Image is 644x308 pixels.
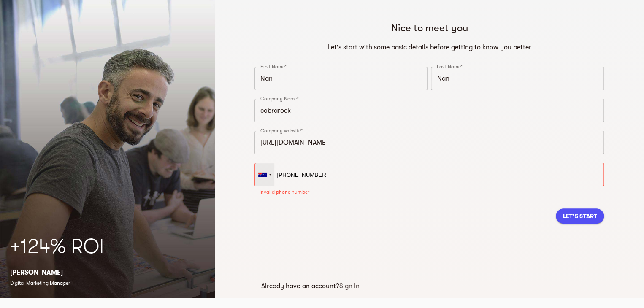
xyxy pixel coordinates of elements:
button: Let's Start [556,208,604,224]
input: Phone Number* [254,163,604,186]
input: e.g. https://www.your-website.com [254,131,604,154]
input: First Name* [254,67,428,90]
span: Digital Marketing Manager [10,280,70,286]
h2: +124% ROI [10,233,205,260]
div: Australia: +61 [255,163,274,186]
input: Last Name* [431,67,604,90]
a: Sign In [339,282,359,290]
h5: Nice to meet you [258,21,601,35]
h6: Let's start with some basic details before getting to know you better [258,41,601,53]
input: Company Name* [254,99,604,122]
span: Invalid phone number [260,189,309,195]
p: Already have an account? [261,281,359,291]
p: [PERSON_NAME] [10,267,205,278]
span: Let's Start [563,211,597,221]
